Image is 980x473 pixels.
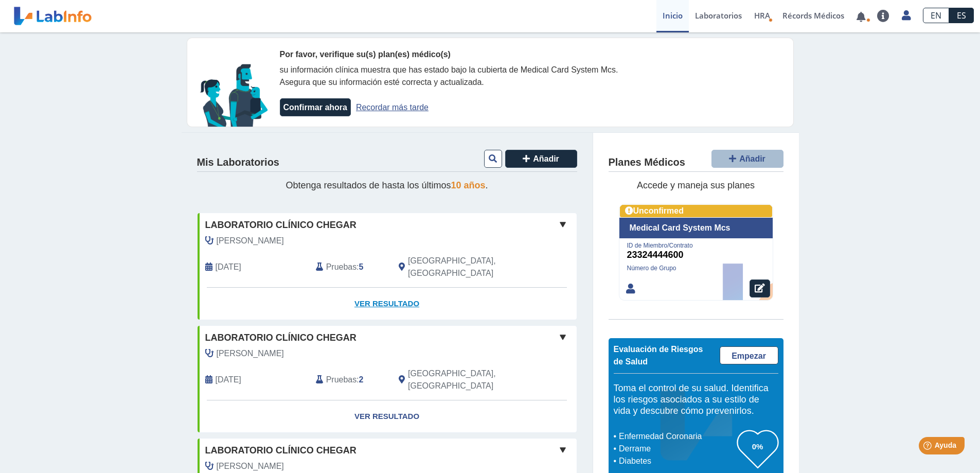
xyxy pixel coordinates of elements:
[197,156,279,169] h4: Mis Laboratorios
[359,375,364,384] b: 2
[408,367,522,392] span: Rio Grande, PR
[614,345,703,366] span: Evaluación de Riesgos de Salud
[359,262,364,271] b: 5
[216,261,241,273] span: 2025-08-23
[616,430,737,443] li: Enfermedad Coronaria
[217,347,284,360] span: Rosa, Jessica
[280,65,618,86] span: su información clínica muestra que has estado bajo la cubierta de Medical Card System Mcs. Asegur...
[356,103,429,112] a: Recordar más tarde
[326,261,357,273] span: Pruebas
[280,48,645,61] div: Por favor, verifique su(s) plan(es) médico(s)
[308,367,391,392] div: :
[923,8,949,23] a: EN
[205,331,357,345] span: Laboratorio Clínico Chegar
[737,440,778,453] h3: 0%
[205,444,357,458] span: Laboratorio Clínico Chegar
[308,255,391,279] div: :
[326,374,357,386] span: Pruebas
[451,180,486,190] span: 10 años
[280,98,351,116] button: Confirmar ahora
[217,460,284,472] span: Rosa, Jessica
[216,374,241,386] span: 2025-02-15
[739,154,765,163] span: Añadir
[949,8,974,23] a: ES
[286,180,488,190] span: Obtenga resultados de hasta los últimos .
[198,400,577,433] a: Ver Resultado
[533,154,559,163] span: Añadir
[732,352,766,360] span: Empezar
[637,180,755,190] span: Accede y maneja sus planes
[720,346,778,364] a: Empezar
[616,455,737,467] li: Diabetes
[217,235,284,247] span: Bouet Blasini, Rafael
[205,218,357,232] span: Laboratorio Clínico Chegar
[616,443,737,455] li: Derrame
[754,10,770,21] span: HRA
[888,433,969,462] iframe: Help widget launcher
[711,150,783,168] button: Añadir
[614,383,778,416] h5: Toma el control de su salud. Identifica los riesgos asociados a su estilo de vida y descubre cómo...
[505,150,577,168] button: Añadir
[198,288,577,320] a: Ver Resultado
[609,156,685,169] h4: Planes Médicos
[408,255,522,279] span: Rio Grande, PR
